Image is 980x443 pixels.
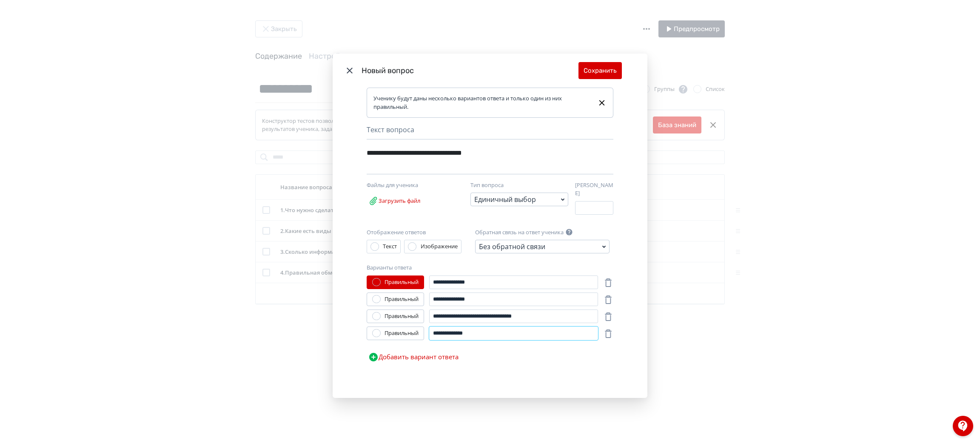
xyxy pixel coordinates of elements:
div: Файлы для ученика [367,181,456,190]
label: Отображение ответов [367,228,426,237]
div: Modal [333,54,647,398]
button: Добавить вариант ответа [367,349,460,366]
div: Текст вопроса [367,125,613,139]
div: Правильный [385,312,419,321]
div: Правильный [385,295,419,304]
label: Тип вопроса [470,181,504,190]
div: Правильный [385,278,419,287]
div: Без обратной связи [479,241,545,252]
button: Сохранить [578,62,622,79]
div: Ученику будут даны несколько вариантов ответа и только один из них правильный. [373,94,590,111]
div: Текст [383,242,397,251]
div: Единичный выбор [474,194,536,204]
label: [PERSON_NAME] [575,181,613,198]
label: Обратная связь на ответ ученика [475,228,564,237]
label: Варианты ответа [367,264,412,272]
div: Изображение [421,242,458,251]
div: Новый вопрос [362,65,578,77]
div: Правильный [385,329,419,338]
